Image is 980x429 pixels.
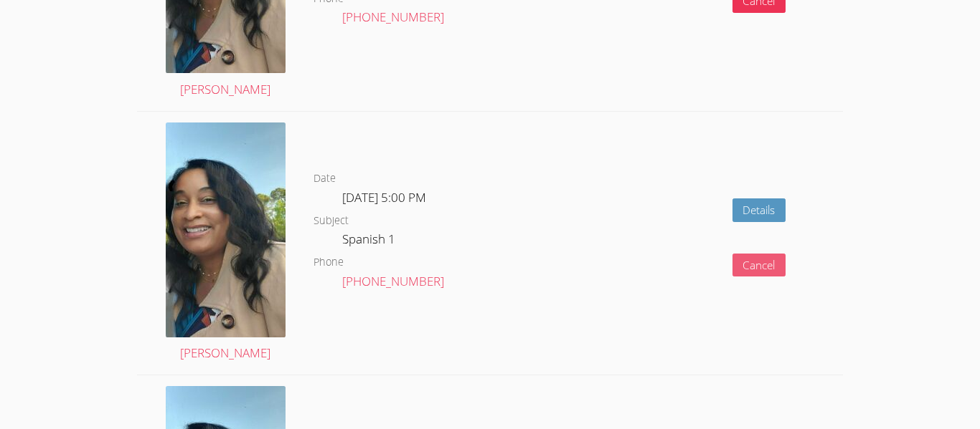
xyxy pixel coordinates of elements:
dd: Spanish 1 [342,229,398,254]
a: [PERSON_NAME] [166,122,286,365]
a: [PHONE_NUMBER] [342,9,444,25]
img: My%20Picture,%20Mo%20Garcia.jpg [166,122,286,337]
dt: Date [314,170,336,188]
dt: Phone [314,254,344,271]
dt: Subject [314,212,349,230]
a: Details [732,198,786,222]
button: Cancel [732,254,786,277]
a: [PHONE_NUMBER] [342,273,444,289]
span: [DATE] 5:00 PM [342,189,426,206]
